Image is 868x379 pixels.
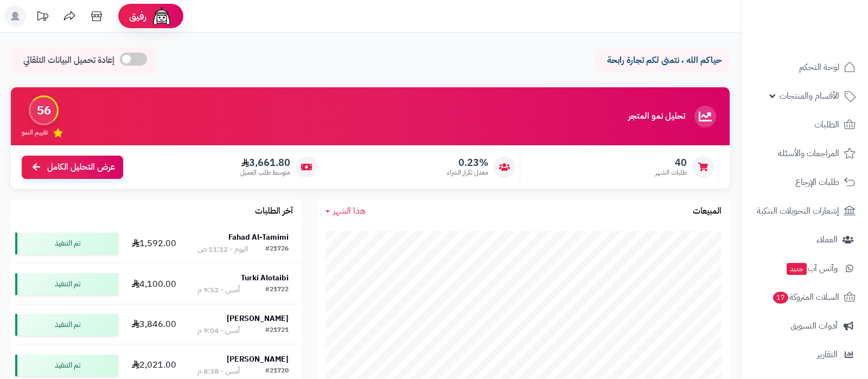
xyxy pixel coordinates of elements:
[748,313,861,339] a: أدوات التسويق
[814,117,839,132] span: الطلبات
[787,263,807,275] span: جديد
[265,244,289,255] div: #21726
[748,342,861,368] a: التقارير
[22,156,123,179] a: عرض التحليل الكامل
[790,318,838,333] span: أدوات التسويق
[197,285,240,296] div: أمس - 9:52 م
[794,17,858,40] img: logo-2.png
[786,261,838,276] span: وآتس آب
[227,354,289,365] strong: [PERSON_NAME]
[123,223,185,264] td: 1,592.00
[15,314,118,336] div: تم التنفيذ
[795,175,839,190] span: طلبات الإرجاع
[23,54,114,67] span: إعادة تحميل البيانات التلقائي
[15,233,118,254] div: تم التنفيذ
[773,291,789,304] span: 17
[241,272,289,284] strong: Turki Alotaibi
[123,264,185,304] td: 4,100.00
[772,290,839,305] span: السلات المتروكة
[655,157,687,169] span: 40
[799,60,839,75] span: لوحة التحكم
[240,168,290,177] span: متوسط طلب العميل
[22,128,48,137] span: تقييم النمو
[255,207,293,216] h3: آخر الطلبات
[197,244,248,255] div: اليوم - 11:12 ص
[325,205,366,217] a: هذا الشهر
[123,305,185,345] td: 3,846.00
[778,146,839,161] span: المراجعات والأسئلة
[655,168,687,177] span: طلبات الشهر
[151,5,173,27] img: ai-face.png
[265,325,289,336] div: #21721
[748,169,861,195] a: طلبات الإرجاع
[780,88,839,104] span: الأقسام والمنتجات
[265,366,289,377] div: #21720
[447,168,488,177] span: معدل تكرار الشراء
[748,198,861,224] a: إشعارات التحويلات البنكية
[693,207,722,216] h3: المبيعات
[29,5,56,30] a: تحديثات المنصة
[228,232,289,243] strong: Fahad Al-Tamimi
[748,54,861,80] a: لوحة التحكم
[748,112,861,138] a: الطلبات
[816,232,838,247] span: العملاء
[227,313,289,324] strong: [PERSON_NAME]
[197,366,240,377] div: أمس - 8:38 م
[265,285,289,296] div: #21722
[602,54,722,67] p: حياكم الله ، نتمنى لكم تجارة رابحة
[197,325,240,336] div: أمس - 9:04 م
[748,255,861,281] a: وآتس آبجديد
[817,347,838,362] span: التقارير
[333,204,366,217] span: هذا الشهر
[757,203,839,219] span: إشعارات التحويلات البنكية
[748,140,861,166] a: المراجعات والأسئلة
[748,284,861,310] a: السلات المتروكة17
[47,161,115,174] span: عرض التحليل الكامل
[240,157,290,169] span: 3,661.80
[129,10,146,23] span: رفيق
[447,157,488,169] span: 0.23%
[15,273,118,295] div: تم التنفيذ
[15,355,118,376] div: تم التنفيذ
[748,227,861,253] a: العملاء
[628,112,685,121] h3: تحليل نمو المتجر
